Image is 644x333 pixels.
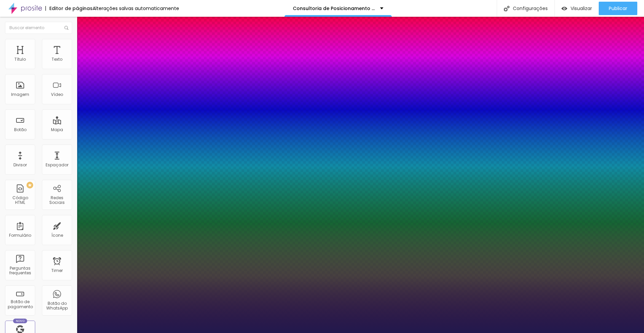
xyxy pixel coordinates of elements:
button: Publicar [599,2,637,15]
div: Botão [14,127,26,132]
div: Espaçador [46,163,68,167]
span: Publicar [609,6,627,11]
img: Icone [64,26,68,30]
div: Alterações salvas automaticamente [93,6,179,11]
div: Texto [52,57,62,62]
div: Ícone [51,233,63,238]
div: Perguntas frequentes [7,266,33,276]
div: Código HTML [7,196,33,205]
div: Título [14,57,26,62]
div: Botão do WhatsApp [44,301,70,311]
div: Formulário [9,233,31,238]
div: Imagem [11,92,29,97]
button: Visualizar [555,2,599,15]
div: Vídeo [51,92,63,97]
div: Redes Sociais [44,196,70,205]
div: Timer [51,268,63,273]
img: view-1.svg [561,6,567,11]
p: Consultoria de Posicionamento Estratégico [293,6,375,11]
div: Divisor [13,163,27,167]
div: Botão de pagamento [7,299,33,309]
input: Buscar elemento [5,22,72,34]
div: Mapa [51,127,63,132]
div: Editor de páginas [45,6,93,11]
span: Visualizar [571,6,592,11]
div: Novo [13,319,28,323]
img: Icone [504,6,509,11]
